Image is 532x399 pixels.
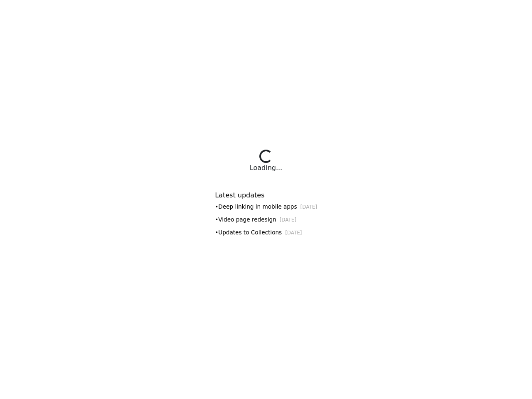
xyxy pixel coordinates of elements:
div: • Updates to Collections [215,228,317,237]
div: • Video page redesign [215,215,317,224]
small: [DATE] [285,230,302,236]
div: Loading... [250,163,282,173]
small: [DATE] [280,217,296,223]
small: [DATE] [300,204,317,210]
h6: Latest updates [215,191,317,199]
div: • Deep linking in mobile apps [215,202,317,211]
